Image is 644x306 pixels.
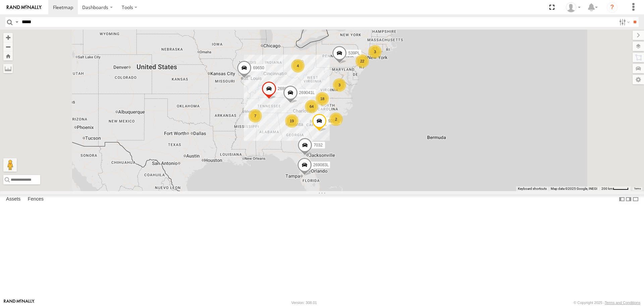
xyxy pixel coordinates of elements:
span: Map data ©2025 Google, INEGI [551,187,597,190]
label: Search Query [14,17,19,27]
span: 269083L [313,163,329,167]
span: 200 km [601,187,613,190]
span: 69650 [253,65,264,70]
button: Drag Pegman onto the map to open Street View [3,158,17,172]
span: 929PL [328,119,340,123]
button: Map Scale: 200 km per 43 pixels [599,186,631,191]
img: rand-logo.svg [7,5,42,10]
div: Version: 308.01 [291,301,317,305]
button: Zoom in [3,33,13,42]
a: Terms and Conditions [605,301,640,305]
label: Hide Summary Table [632,194,639,204]
div: 64 [305,100,318,113]
label: Measure [3,64,13,73]
div: 7 [249,109,262,123]
span: 539PL [348,51,360,56]
label: Map Settings [633,75,644,84]
span: 269041L [299,91,315,95]
span: 269057L [278,87,293,91]
label: Search Filter Options [616,17,631,27]
span: 7032 [314,143,323,148]
i: ? [607,2,618,13]
button: Zoom out [3,42,13,51]
button: Keyboard shortcuts [518,186,547,191]
label: Dock Summary Table to the Left [619,194,625,204]
div: 4 [291,59,305,73]
div: 3 [368,45,382,58]
div: 22 [356,54,369,68]
button: Zoom Home [3,51,13,60]
label: Dock Summary Table to the Right [625,194,632,204]
div: 2 [329,113,343,126]
div: 3 [333,78,346,92]
label: Assets [3,195,24,204]
div: © Copyright 2025 - [574,301,640,305]
div: Zack Abernathy [563,2,583,12]
div: 19 [285,114,299,128]
label: Fences [24,195,47,204]
div: 18 [316,92,329,105]
a: Terms (opens in new tab) [634,187,641,190]
a: Visit our Website [4,299,35,306]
